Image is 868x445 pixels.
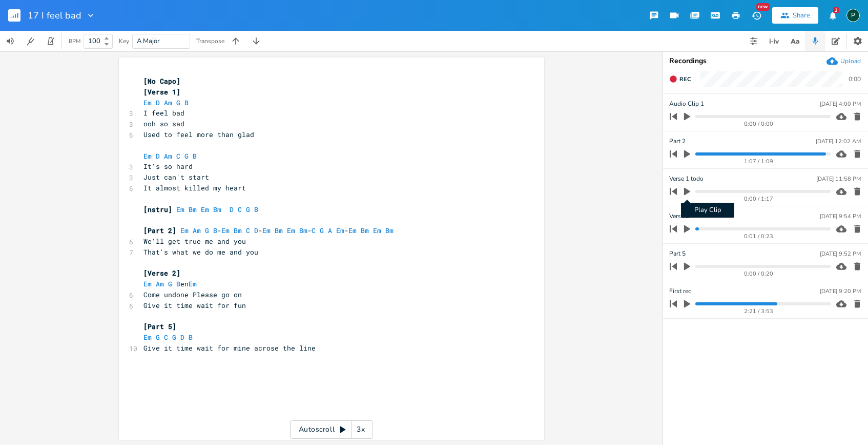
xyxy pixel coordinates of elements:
[230,205,234,214] span: D
[820,251,861,257] div: [DATE] 9:52 PM
[822,6,843,25] button: 2
[820,101,861,107] div: [DATE] 4:00 PM
[213,205,221,214] span: Bm
[846,9,860,22] div: Piepo
[849,76,861,82] div: 0:00
[213,226,217,235] span: B
[336,226,344,235] span: Em
[189,279,197,288] span: Em
[687,234,831,239] div: 0:01 / 0:23
[143,172,209,182] span: Just can't start
[201,205,209,214] span: Em
[772,7,818,24] button: Share
[143,98,152,107] span: Em
[180,333,184,342] span: D
[687,159,831,164] div: 1:07 / 1:09
[193,151,197,161] span: B
[846,4,860,27] button: P
[156,333,160,342] span: G
[143,130,254,139] span: Used to feel more than glad
[746,6,767,25] button: New
[143,237,246,246] span: We'll get true me and you
[189,333,193,342] span: B
[156,98,160,107] span: D
[361,226,369,235] span: Bm
[687,121,831,127] div: 0:00 / 0:00
[246,205,250,214] span: G
[143,205,172,214] span: [nstru]
[143,162,193,171] span: It's so hard
[156,151,160,161] span: D
[756,3,770,11] div: New
[143,247,258,257] span: That's what we do me and you
[119,38,129,44] div: Key
[143,279,152,288] span: Em
[193,226,201,235] span: Am
[669,174,704,184] span: Verse 1 todo
[176,205,184,214] span: Em
[143,87,180,96] span: [Verse 1]
[137,36,160,46] span: A Major
[143,343,316,353] span: Give it time wait for mine acrose the line
[679,75,691,83] span: Rec
[680,183,694,200] button: Play Clip
[328,226,332,235] span: A
[840,57,861,65] div: Upload
[275,226,283,235] span: Bm
[176,98,180,107] span: G
[234,226,242,235] span: Bm
[254,205,258,214] span: B
[143,108,184,118] span: I feel bad
[28,11,81,20] span: 17 I feel bad
[156,279,164,288] span: Am
[793,11,810,20] div: Share
[820,214,861,219] div: [DATE] 9:54 PM
[143,76,180,86] span: [No Capo]
[69,38,80,44] div: BPM
[669,57,862,65] div: Recordings
[143,119,184,128] span: ooh so sad
[385,226,394,235] span: Bm
[143,151,152,161] span: Em
[143,268,180,278] span: [Verse 2]
[299,226,307,235] span: Bm
[176,279,180,288] span: B
[826,55,861,67] button: Upload
[143,183,246,192] span: It almost killed my heart
[669,249,686,259] span: Part 5
[143,226,176,235] span: [Part 2]
[164,151,172,161] span: Am
[352,420,370,439] div: 3x
[238,205,242,214] span: C
[143,301,246,310] span: Give it time wait for fun
[246,226,250,235] span: C
[184,98,189,107] span: B
[687,196,831,202] div: 0:00 / 1:17
[669,286,691,296] span: First rec
[143,290,242,299] span: Come undone Please go on
[816,176,861,182] div: [DATE] 11:58 PM
[176,151,180,161] span: C
[164,98,172,107] span: Am
[816,139,861,144] div: [DATE] 12:02 AM
[262,226,271,235] span: Em
[820,288,861,294] div: [DATE] 9:20 PM
[205,226,209,235] span: G
[665,71,695,87] button: Rec
[669,99,704,109] span: Audio Clip 1
[143,226,402,235] span: - - - -
[189,205,197,214] span: Bm
[221,226,230,235] span: Em
[287,226,295,235] span: Em
[254,226,258,235] span: D
[348,226,357,235] span: Em
[687,271,831,277] div: 0:00 / 0:20
[687,308,831,314] div: 2:21 / 3:53
[290,420,373,439] div: Autoscroll
[184,151,189,161] span: G
[172,333,176,342] span: G
[373,226,381,235] span: Em
[164,333,168,342] span: C
[196,38,224,44] div: Transpose
[143,322,176,331] span: [Part 5]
